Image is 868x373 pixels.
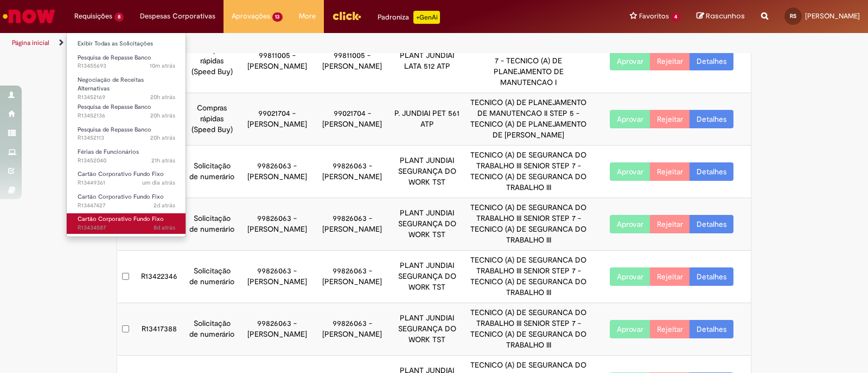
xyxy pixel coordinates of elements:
[390,93,464,146] td: P. JUNDIAI PET 561 ATP
[184,251,240,303] td: Solicitação de numerário
[464,251,592,303] td: TECNICO (A) DE SEGURANCA DO TRABALHO III SENIOR STEP 7 - TECNICO (A) DE SEGURANCA DO TRABALHO III
[690,52,733,70] a: Detalhes
[150,134,175,142] time: 27/08/2025 12:02:46
[67,213,186,233] a: Aberto R13434587 : Cartão Corporativo Fundo Fixo
[315,30,390,93] td: 99811005 - [PERSON_NAME]
[74,11,112,22] span: Requisições
[690,162,733,181] a: Detalhes
[78,54,151,62] span: Pesquisa de Repasse Banco
[150,134,175,142] span: 20h atrás
[390,251,464,303] td: PLANT JUNDIAI SEGURANÇA DO WORK TST
[142,179,175,187] span: um dia atrás
[378,11,440,24] div: Padroniza
[184,303,240,356] td: Solicitação de numerário
[272,12,283,22] span: 13
[690,215,733,233] a: Detalhes
[650,110,690,128] button: Rejeitar
[67,74,186,97] a: Aberto R13452169 : Negociação de Receitas Alternativas
[142,179,175,187] time: 26/08/2025 16:09:37
[697,11,745,22] a: Rascunhos
[315,93,390,146] td: 99021704 - [PERSON_NAME]
[78,201,175,210] span: R13447427
[610,320,650,338] button: Aprovar
[650,52,690,70] button: Rejeitar
[240,198,315,251] td: 99826063 - [PERSON_NAME]
[184,30,240,93] td: Compras rápidas (Speed Buy)
[413,11,440,24] p: +GenAi
[805,11,860,21] span: [PERSON_NAME]
[690,110,733,128] a: Detalhes
[610,215,650,233] button: Aprovar
[232,11,270,22] span: Aprovações
[67,124,186,144] a: Aberto R13452113 : Pesquisa de Repasse Banco
[78,156,175,165] span: R13452040
[150,62,175,70] time: 28/08/2025 08:19:31
[610,162,650,181] button: Aprovar
[154,224,175,232] span: 8d atrás
[240,251,315,303] td: 99826063 - [PERSON_NAME]
[67,38,186,50] a: Exibir Todas as Solicitações
[78,215,164,223] span: Cartão Corporativo Fundo Fixo
[240,303,315,356] td: 99826063 - [PERSON_NAME]
[610,267,650,286] button: Aprovar
[78,112,175,120] span: R13452136
[134,303,184,356] td: R13417388
[650,320,690,338] button: Rejeitar
[610,110,650,128] button: Aprovar
[1,5,57,27] img: ServiceNow
[67,146,186,166] a: Aberto R13452040 : Férias de Funcionários
[315,146,390,198] td: 99826063 - [PERSON_NAME]
[134,251,184,303] td: R13422346
[184,146,240,198] td: Solicitação de numerário
[150,93,175,101] time: 27/08/2025 12:13:43
[332,8,361,24] img: click_logo_yellow_360x200.png
[315,251,390,303] td: 99826063 - [PERSON_NAME]
[78,179,175,187] span: R13449361
[464,146,592,198] td: TECNICO (A) DE SEGURANCA DO TRABALHO III SENIOR STEP 7 - TECNICO (A) DE SEGURANCA DO TRABALHO III
[150,93,175,101] span: 20h atrás
[464,93,592,146] td: TECNICO (A) DE PLANEJAMENTO DE MANUTENCAO II STEP 5 - TECNICO (A) DE PLANEJAMENTO DE [PERSON_NAME]
[390,30,464,93] td: PLANT JUNDIAI LATA 512 ATP
[78,93,175,102] span: R13452169
[78,193,164,201] span: Cartão Corporativo Fundo Fixo
[464,30,592,93] td: TECNICO (A) DE PLANEJAMENTO DE MANUTENCAO I SENIOR STEP 7 - TECNICO (A) DE PLANEJAMENTO DE MANUTE...
[464,303,592,356] td: TECNICO (A) DE SEGURANCA DO TRABALHO III SENIOR STEP 7 - TECNICO (A) DE SEGURANCA DO TRABALHO III
[150,62,175,70] span: 10m atrás
[790,12,796,19] span: RS
[140,11,215,22] span: Despesas Corporativas
[154,224,175,232] time: 21/08/2025 08:16:14
[154,201,175,210] span: 2d atrás
[78,76,144,93] span: Negociação de Receitas Alternativas
[150,112,175,120] span: 20h atrás
[8,33,571,53] ul: Trilhas de página
[67,191,186,211] a: Aberto R13447427 : Cartão Corporativo Fundo Fixo
[390,198,464,251] td: PLANT JUNDIAI SEGURANÇA DO WORK TST
[671,12,680,22] span: 4
[610,52,650,70] button: Aprovar
[154,201,175,210] time: 26/08/2025 10:27:46
[650,162,690,181] button: Rejeitar
[390,146,464,198] td: PLANT JUNDIAI SEGURANÇA DO WORK TST
[151,156,175,165] span: 21h atrás
[650,267,690,286] button: Rejeitar
[706,11,745,21] span: Rascunhos
[151,156,175,165] time: 27/08/2025 11:50:48
[150,112,175,120] time: 27/08/2025 12:07:52
[240,93,315,146] td: 99021704 - [PERSON_NAME]
[184,198,240,251] td: Solicitação de numerário
[315,303,390,356] td: 99826063 - [PERSON_NAME]
[78,134,175,142] span: R13452113
[690,267,733,286] a: Detalhes
[67,101,186,121] a: Aberto R13452136 : Pesquisa de Repasse Banco
[184,93,240,146] td: Compras rápidas (Speed Buy)
[690,320,733,338] a: Detalhes
[12,38,49,47] a: Página inicial
[67,168,186,188] a: Aberto R13449361 : Cartão Corporativo Fundo Fixo
[78,170,164,178] span: Cartão Corporativo Fundo Fixo
[299,11,316,22] span: More
[78,148,139,156] span: Férias de Funcionários
[78,103,151,111] span: Pesquisa de Repasse Banco
[78,62,175,70] span: R13455693
[114,12,124,22] span: 8
[240,146,315,198] td: 99826063 - [PERSON_NAME]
